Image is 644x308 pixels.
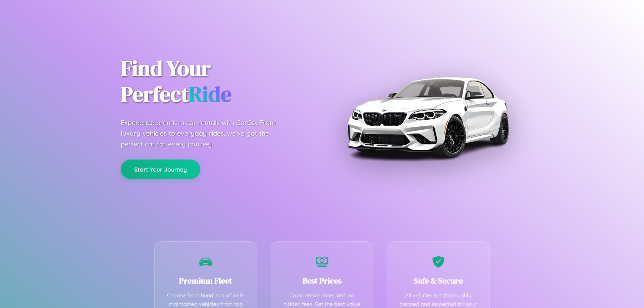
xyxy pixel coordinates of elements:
[397,275,479,286] h3: Safe & Secure
[121,117,288,149] p: Experience premium car rentals with CarGo. From luxury vehicles to everyday rides, we've got the ...
[165,275,247,286] h3: Premium Fleet
[189,79,231,109] span: Ride
[121,160,200,179] button: Start Your Journey
[344,34,512,201] img: Premium BMW car rental vehicle
[281,275,363,286] h3: Best Prices
[121,56,312,107] h1: Find Your Perfect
